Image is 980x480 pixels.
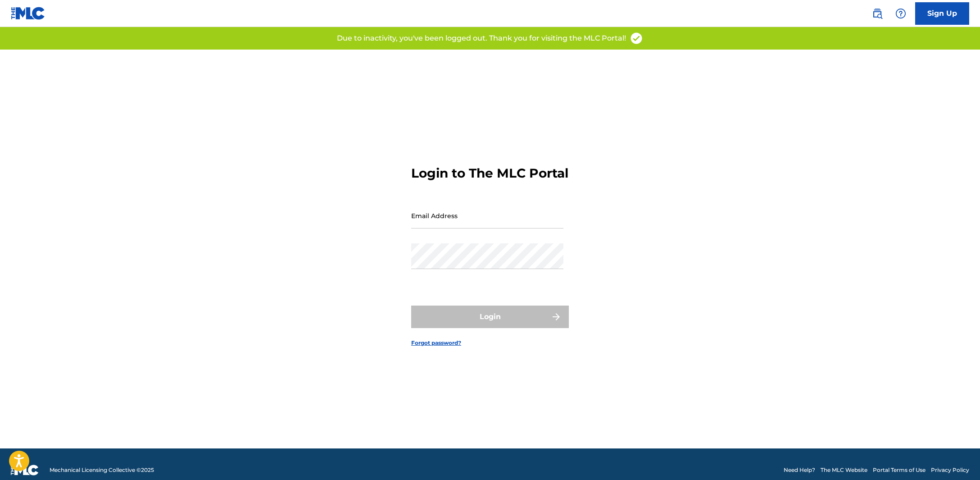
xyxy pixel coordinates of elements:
[630,32,643,45] img: access
[915,2,969,25] a: Sign Up
[895,8,906,19] img: help
[872,8,883,19] img: search
[868,5,886,23] a: Public Search
[931,466,969,474] a: Privacy Policy
[337,33,626,44] p: Due to inactivity, you've been logged out. Thank you for visiting the MLC Portal!
[50,466,154,474] span: Mechanical Licensing Collective © 2025
[821,466,867,474] a: The MLC Website
[11,465,39,475] img: logo
[873,466,926,474] a: Portal Terms of Use
[784,466,815,474] a: Need Help?
[411,339,461,347] a: Forgot password?
[411,165,568,181] h3: Login to The MLC Portal
[892,5,910,23] div: Help
[11,7,45,20] img: MLC Logo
